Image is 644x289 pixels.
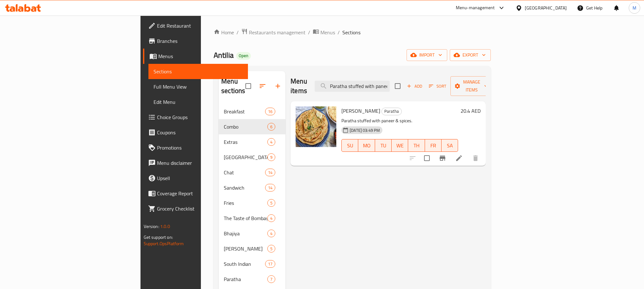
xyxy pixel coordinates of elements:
span: 4 [268,139,275,145]
button: Manage items [450,76,493,96]
div: The Taste of Bombay4 [219,211,285,226]
span: Breakfast [224,108,265,115]
span: 14 [265,170,275,176]
li: / [338,29,340,36]
a: Restaurants management [241,28,305,37]
span: MO [361,141,372,150]
li: / [308,29,310,36]
span: Select to update [420,151,434,165]
h2: Menu items [291,77,307,96]
span: [PERSON_NAME] [341,106,380,116]
span: Extras [224,138,267,146]
a: Sections [148,64,248,79]
span: Fries [224,199,267,207]
span: Coupons [157,129,243,136]
span: Upsell [157,174,243,182]
span: 5 [268,246,275,252]
span: Version: [144,222,159,231]
button: Branch-specific-item [435,151,450,166]
button: Sort [427,81,448,91]
span: Sections [154,68,243,75]
span: [DATE] 03:49 PM [347,127,382,133]
button: delete [468,151,483,166]
button: TH [408,139,425,152]
div: [PERSON_NAME]5 [219,241,285,256]
span: Full Menu View [154,83,243,91]
span: [GEOGRAPHIC_DATA] [224,153,267,161]
span: Sort items [425,81,450,91]
div: South Indian17 [219,256,285,272]
span: SA [444,141,456,150]
div: Extras4 [219,134,285,150]
span: SU [344,141,356,150]
div: items [265,184,275,192]
button: SA [442,139,458,152]
a: Coupons [143,125,248,140]
span: Branches [157,37,243,45]
a: Promotions [143,140,248,155]
span: WE [394,141,406,150]
span: Paratha [224,275,267,283]
span: South Indian [224,260,265,268]
p: Paratha stuffed with paneer & spices. [341,117,458,125]
nav: breadcrumb [214,28,491,37]
input: search [315,81,390,92]
button: export [450,49,491,61]
span: import [412,51,442,59]
span: 5 [268,200,275,206]
div: items [267,275,275,283]
div: Maggie [224,245,267,252]
span: Restaurants management [249,29,305,36]
a: Edit menu item [455,154,463,162]
div: items [267,245,275,252]
h6: 20.4 AED [461,106,481,115]
span: 17 [265,261,275,267]
span: 16 [265,109,275,115]
div: [GEOGRAPHIC_DATA]9 [219,150,285,165]
div: items [267,230,275,237]
span: TU [378,141,389,150]
button: TU [375,139,392,152]
button: SU [341,139,358,152]
a: Grocery Checklist [143,201,248,216]
span: export [455,51,486,59]
span: M [633,4,636,11]
span: Sections [342,29,360,36]
a: Branches [143,33,248,49]
a: Upsell [143,171,248,186]
span: Paratha [382,108,401,115]
span: Chat [224,169,265,176]
button: FR [425,139,442,152]
button: Add [404,81,425,91]
div: Paratha7 [219,272,285,287]
a: Menus [313,28,335,37]
button: WE [392,139,408,152]
span: Bhajiya [224,230,267,237]
span: Add [406,83,423,90]
span: Grocery Checklist [157,205,243,212]
a: Menus [143,49,248,64]
div: items [267,123,275,131]
div: Menu-management [456,4,495,12]
div: Breakfast16 [219,104,285,119]
a: Full Menu View [148,79,248,94]
span: 7 [268,276,275,282]
span: Sandwich [224,184,265,192]
span: Manage items [456,78,488,94]
div: items [265,108,275,115]
span: Menus [158,52,243,60]
div: Paratha [381,108,402,115]
div: Fries5 [219,195,285,211]
div: Sandwich14 [219,180,285,195]
div: items [267,214,275,222]
span: 9 [268,154,275,160]
span: Edit Restaurant [157,22,243,30]
span: The Taste of Bombay [224,214,267,222]
span: 4 [268,215,275,221]
span: 14 [265,185,275,191]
